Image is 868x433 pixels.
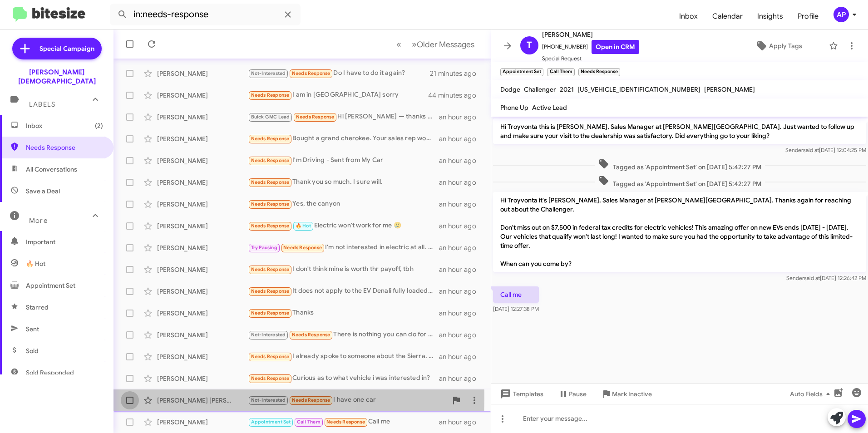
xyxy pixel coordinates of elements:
[429,91,483,100] div: 44 minutes ago
[732,38,824,54] button: Apply Tags
[595,158,765,172] span: Tagged as 'Appointment Set' on [DATE] 5:42:27 PM
[439,265,483,274] div: an hour ago
[157,156,248,165] div: [PERSON_NAME]
[248,264,439,275] div: I don't think mine is worth thr payoff, tbh
[248,242,439,253] div: I'm not interested in electric at all. When I'm ready I'll let you know when I can come by.
[542,29,639,40] span: [PERSON_NAME]
[157,374,248,383] div: [PERSON_NAME]
[251,179,290,185] span: Needs Response
[532,103,567,112] span: Active Lead
[391,35,407,54] button: Previous
[39,44,94,53] span: Special Campaign
[527,38,532,53] span: T
[704,85,755,93] span: [PERSON_NAME]
[296,223,311,229] span: 🔥 Hot
[785,147,866,153] span: Sender [DATE] 12:04:25 PM
[439,309,483,318] div: an hour ago
[251,136,290,142] span: Needs Response
[391,35,480,54] nav: Page navigation example
[790,3,826,30] a: Profile
[251,266,290,272] span: Needs Response
[804,275,820,281] span: said at
[251,92,290,98] span: Needs Response
[439,330,483,340] div: an hour ago
[439,156,483,165] div: an hour ago
[251,375,290,381] span: Needs Response
[157,265,248,274] div: [PERSON_NAME]
[439,243,483,252] div: an hour ago
[95,121,103,130] span: (2)
[500,68,543,76] small: Appointment Set
[524,85,556,93] span: Challenger
[406,35,480,54] button: Next
[157,287,248,296] div: [PERSON_NAME]
[569,386,587,402] span: Pause
[251,70,286,76] span: Not-Interested
[248,351,439,362] div: I already spoke to someone about the Sierra. Couldn't get the monthly payments to work. Thank you...
[595,175,765,188] span: Tagged as 'Appointment Set' on [DATE] 5:42:27 PM
[157,396,248,405] div: [PERSON_NAME] [PERSON_NAME]
[500,85,520,93] span: Dodge
[542,40,639,54] span: [PHONE_NUMBER]
[26,121,103,130] span: Inbox
[500,103,528,112] span: Phone Up
[493,118,866,144] p: Hi Troyvonta this is [PERSON_NAME], Sales Manager at [PERSON_NAME][GEOGRAPHIC_DATA]. Just wanted ...
[251,419,291,425] span: Appointment Set
[29,100,55,108] span: Labels
[248,133,439,144] div: Bought a grand cherokee. Your sales rep wouldnt budge on $65k
[251,114,290,120] span: Buick GMC Lead
[251,157,290,163] span: Needs Response
[248,90,429,100] div: I am in [GEOGRAPHIC_DATA] sorry
[26,368,74,377] span: Sold Responded
[705,3,750,30] span: Calendar
[251,397,286,403] span: Not-Interested
[248,308,439,318] div: Thanks
[248,112,439,122] div: Hi [PERSON_NAME] — thanks for the heads up. I'm interested in any new EVs you have that qualify f...
[157,309,248,318] div: [PERSON_NAME]
[803,147,819,153] span: said at
[110,4,301,25] input: Search
[326,419,365,425] span: Needs Response
[157,113,248,122] div: [PERSON_NAME]
[439,374,483,383] div: an hour ago
[26,303,49,312] span: Starred
[790,386,833,402] span: Auto Fields
[26,237,103,246] span: Important
[251,223,290,229] span: Needs Response
[26,165,77,174] span: All Conversations
[594,386,659,402] button: Mark Inactive
[439,287,483,296] div: an hour ago
[283,245,322,251] span: Needs Response
[26,346,39,355] span: Sold
[26,259,45,268] span: 🔥 Hot
[248,373,439,384] div: Curious as to what vehicle i was interested in?
[248,199,439,209] div: Yes, the canyon
[292,397,330,403] span: Needs Response
[251,332,286,338] span: Not-Interested
[396,39,401,50] span: «
[439,113,483,122] div: an hour ago
[29,216,48,225] span: More
[493,192,866,272] p: Hi Troyvonta it's [PERSON_NAME], Sales Manager at [PERSON_NAME][GEOGRAPHIC_DATA]. Thanks again fo...
[26,143,103,152] span: Needs Response
[439,221,483,231] div: an hour ago
[292,332,330,338] span: Needs Response
[12,38,102,59] a: Special Campaign
[248,155,439,166] div: I'm Driving - Sent from My Car
[750,3,790,30] a: Insights
[592,40,639,54] a: Open in CRM
[157,69,248,78] div: [PERSON_NAME]
[769,38,802,54] span: Apply Tags
[248,68,430,79] div: Do I have to do it again?
[493,305,539,312] span: [DATE] 12:27:38 PM
[493,286,539,303] p: Call me
[439,418,483,427] div: an hour ago
[430,69,483,78] div: 21 minutes ago
[542,54,639,63] span: Special Request
[26,187,60,196] span: Save a Deal
[251,310,290,316] span: Needs Response
[157,91,248,100] div: [PERSON_NAME]
[439,352,483,361] div: an hour ago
